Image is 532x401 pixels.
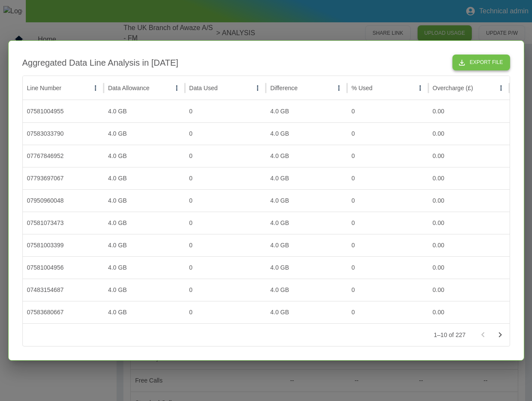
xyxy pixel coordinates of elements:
div: % Used [351,85,372,91]
div: 4.0 GB [266,100,347,122]
div: 4.0 GB [266,234,347,256]
div: 07581004955 [23,100,104,122]
button: Data Used column menu [252,82,264,94]
div: Line Number [27,85,62,91]
div: 4.0 GB [266,256,347,279]
div: 4.0 GB [104,167,185,189]
div: 4.0 GB [266,167,347,189]
h2: Aggregated Data Line Analysis in [DATE] [22,56,178,70]
div: 07581003399 [23,234,104,256]
div: 4.0 GB [104,301,185,323]
div: 4.0 GB [266,279,347,301]
div: Data Allowance [108,85,150,91]
div: 07950960048 [23,189,104,212]
div: 0 [185,167,266,189]
div: 0.00 [428,256,510,279]
div: 0 [347,212,428,234]
div: 0 [185,234,266,256]
div: 0 [347,256,428,279]
div: 0.00 [428,167,510,189]
div: 0 [347,189,428,212]
button: Line Number column menu [89,82,101,94]
div: 0 [185,256,266,279]
div: 4.0 GB [266,122,347,145]
div: 4.0 GB [104,122,185,145]
button: Data Allowance column menu [171,82,183,94]
div: 0 [347,234,428,256]
button: Overcharge (£) column menu [495,82,507,94]
div: Data Used [189,85,218,91]
p: 1–10 of 227 [434,331,466,339]
div: 0 [185,100,266,122]
div: 4.0 GB [104,212,185,234]
div: 0.00 [428,279,510,301]
div: 0.00 [428,301,510,323]
div: 0.00 [428,100,510,122]
div: 0.00 [428,212,510,234]
div: 4.0 GB [266,189,347,212]
button: % Used column menu [414,82,426,94]
div: 07767846952 [23,145,104,167]
div: 0 [185,189,266,212]
div: 0 [185,212,266,234]
div: 4.0 GB [104,256,185,279]
div: 0 [185,301,266,323]
div: 0.00 [428,234,510,256]
div: 4.0 GB [104,234,185,256]
div: 4.0 GB [104,145,185,167]
div: 0 [347,145,428,167]
div: 4.0 GB [266,145,347,167]
button: Difference column menu [333,82,345,94]
div: 0.00 [428,145,510,167]
div: 0 [347,167,428,189]
div: 4.0 GB [104,189,185,212]
button: Go to next page [492,326,509,343]
div: 4.0 GB [104,279,185,301]
div: 0.00 [428,122,510,145]
div: 0 [347,100,428,122]
div: 07583033790 [23,122,104,145]
div: 0.00 [428,189,510,212]
div: 0 [347,122,428,145]
button: Export File [452,55,510,70]
div: 4.0 GB [104,100,185,122]
div: 0 [185,122,266,145]
div: 0 [347,279,428,301]
div: 4.0 GB [266,301,347,323]
div: Overcharge (£) [433,85,473,91]
div: 07793697067 [23,167,104,189]
div: Difference [270,85,298,91]
div: 07583680667 [23,301,104,323]
div: 07581073473 [23,212,104,234]
div: 0 [185,279,266,301]
div: 0 [185,145,266,167]
div: 4.0 GB [266,212,347,234]
div: 07581004956 [23,256,104,279]
div: 0 [347,301,428,323]
div: 07483154687 [23,279,104,301]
